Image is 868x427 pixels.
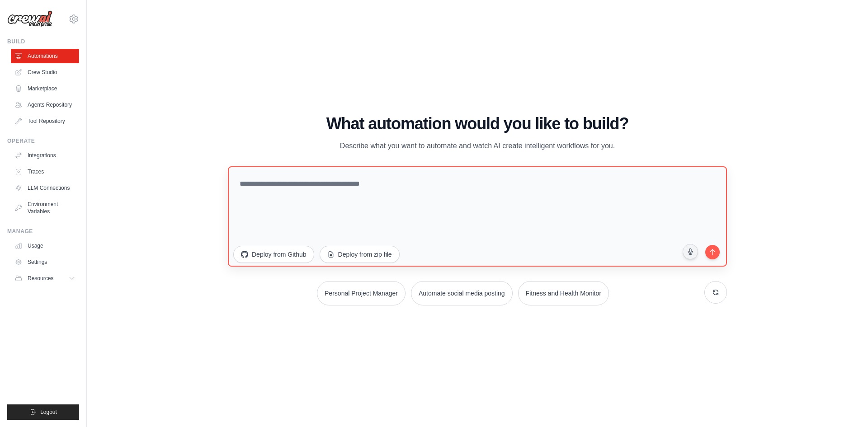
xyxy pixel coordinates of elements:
button: Automate social media posting [411,281,513,305]
button: Resources [11,271,79,286]
span: Logout [40,408,57,416]
button: Deploy from Github [233,246,314,263]
a: Usage [11,239,79,253]
a: Crew Studio [11,65,79,80]
div: Manage [7,228,79,235]
button: Deploy from zip file [320,246,400,263]
a: Traces [11,164,79,179]
a: Environment Variables [11,197,79,219]
button: Personal Project Manager [317,281,406,305]
a: Tool Repository [11,114,79,128]
button: Logout [7,404,79,420]
a: Integrations [11,148,79,163]
p: Describe what you want to automate and watch AI create intelligent workflows for you. [325,140,629,152]
div: Operate [7,137,79,145]
div: Build [7,38,79,45]
iframe: Chat Widget [823,384,868,427]
img: Logo [7,10,52,28]
a: Settings [11,255,79,269]
a: Marketplace [11,81,79,96]
a: LLM Connections [11,181,79,195]
h1: What automation would you like to build? [228,115,727,133]
button: Fitness and Health Monitor [518,281,609,305]
span: Resources [28,275,53,282]
a: Agents Repository [11,98,79,112]
a: Automations [11,49,79,63]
